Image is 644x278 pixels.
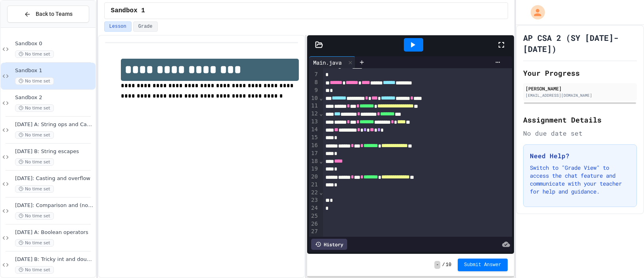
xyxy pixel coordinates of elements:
[15,50,54,58] span: No time set
[309,220,319,228] div: 26
[523,67,637,79] h2: Your Progress
[311,239,347,250] div: History
[309,102,319,110] div: 11
[319,189,323,196] span: Fold line
[36,10,73,18] span: Back to Teams
[523,32,637,54] h1: AP CSA 2 (SY [DATE]-[DATE])
[309,196,319,204] div: 23
[15,67,94,74] span: Sandbox 1
[319,95,323,101] span: Fold line
[15,94,94,101] span: Sandbox 2
[526,85,634,92] div: [PERSON_NAME]
[15,175,94,182] span: [DATE]: Casting and overflow
[15,40,94,47] span: Sandbox 0
[309,142,319,150] div: 16
[15,77,54,85] span: No time set
[309,150,319,157] div: 17
[7,6,89,23] button: Back to Teams
[526,92,634,98] div: [EMAIL_ADDRESS][DOMAIN_NAME]
[15,266,54,274] span: No time set
[309,110,319,118] div: 12
[523,114,637,125] h2: Assignment Details
[309,56,355,68] div: Main.java
[309,204,319,212] div: 24
[133,21,158,32] button: Grade
[523,128,637,138] div: No due date set
[442,262,445,268] span: /
[309,173,319,181] div: 20
[530,164,630,196] p: Switch to "Grade View" to access the chat feature and communicate with your teacher for help and ...
[309,126,319,134] div: 14
[446,262,451,268] span: 10
[111,6,145,15] span: Sandbox 1
[309,212,319,220] div: 25
[458,259,508,271] button: Submit Answer
[15,239,54,247] span: No time set
[309,86,319,94] div: 9
[309,189,319,197] div: 22
[15,256,94,263] span: [DATE] B: Tricky int and double storage
[434,261,440,269] span: -
[15,148,94,155] span: [DATE] B: String escapes
[15,229,94,236] span: [DATE] A: Boolean operators
[15,121,94,128] span: [DATE] A: String ops and Capital-M Math
[309,71,319,79] div: 7
[522,3,547,21] div: My Account
[309,181,319,189] div: 21
[15,104,54,112] span: No time set
[15,202,94,209] span: [DATE]: Comparison and (non)equality operators
[309,58,346,67] div: Main.java
[309,118,319,126] div: 13
[309,157,319,165] div: 18
[464,262,501,268] span: Submit Answer
[15,212,54,220] span: No time set
[15,185,54,193] span: No time set
[15,131,54,139] span: No time set
[530,151,630,161] h3: Need Help?
[309,94,319,102] div: 10
[309,228,319,236] div: 27
[104,21,132,32] button: Lesson
[309,79,319,86] div: 8
[319,110,323,117] span: Fold line
[15,158,54,166] span: No time set
[309,165,319,173] div: 19
[309,134,319,142] div: 15
[319,158,323,164] span: Fold line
